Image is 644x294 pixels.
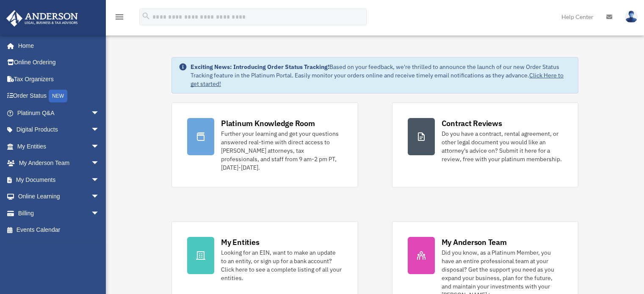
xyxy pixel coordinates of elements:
a: Click Here to get started! [191,71,564,88]
span: arrow_drop_down [91,155,108,172]
img: Anderson Advisors Platinum Portal [4,10,80,27]
a: Online Ordering [6,54,112,71]
div: Contract Reviews [442,118,502,129]
div: My Entities [221,237,259,247]
a: Digital Productsarrow_drop_down [6,121,112,138]
span: arrow_drop_down [91,188,108,206]
div: Looking for an EIN, want to make an update to an entity, or sign up for a bank account? Click her... [221,248,342,282]
a: My Anderson Teamarrow_drop_down [6,155,112,172]
a: Billingarrow_drop_down [6,205,112,222]
a: My Documentsarrow_drop_down [6,171,112,188]
a: My Entitiesarrow_drop_down [6,138,112,155]
a: Online Learningarrow_drop_down [6,188,112,205]
span: arrow_drop_down [91,138,108,155]
div: Further your learning and get your questions answered real-time with direct access to [PERSON_NAM... [221,129,342,172]
a: Tax Organizers [6,71,112,88]
div: Do you have a contract, rental agreement, or other legal document you would like an attorney's ad... [442,129,563,163]
strong: Exciting News: Introducing Order Status Tracking! [191,63,329,71]
a: Order StatusNEW [6,88,112,105]
img: User Pic [625,11,638,23]
div: Based on your feedback, we're thrilled to announce the launch of our new Order Status Tracking fe... [191,63,571,88]
span: arrow_drop_down [91,205,108,222]
span: arrow_drop_down [91,121,108,139]
span: arrow_drop_down [91,104,108,122]
a: Platinum Q&Aarrow_drop_down [6,104,112,121]
i: menu [114,12,124,22]
div: NEW [49,90,67,102]
a: Contract Reviews Do you have a contract, rental agreement, or other legal document you would like... [392,102,578,187]
a: Platinum Knowledge Room Further your learning and get your questions answered real-time with dire... [171,102,358,187]
span: arrow_drop_down [91,171,108,189]
i: search [141,11,151,21]
a: menu [114,15,124,22]
div: My Anderson Team [442,237,507,247]
div: Platinum Knowledge Room [221,118,315,129]
a: Events Calendar [6,222,112,239]
a: Home [6,37,108,54]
